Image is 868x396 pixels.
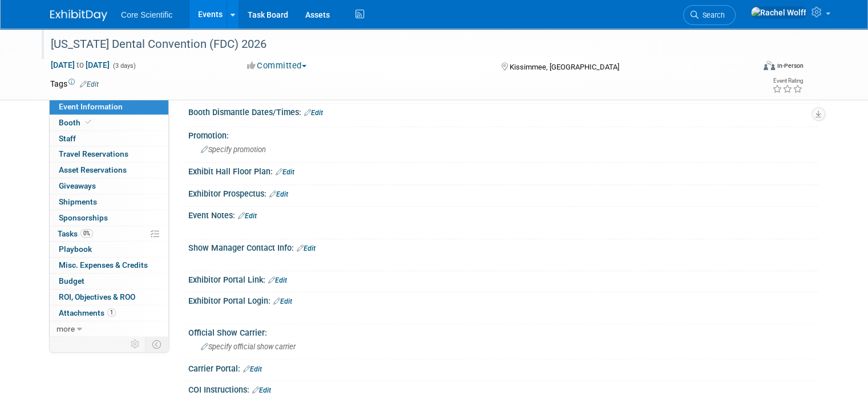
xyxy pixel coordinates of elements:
a: Edit [276,168,294,176]
a: Edit [238,212,257,220]
button: Committed [243,60,311,72]
span: [DATE] [DATE] [50,60,110,70]
td: Personalize Event Tab Strip [126,337,146,352]
div: Event Format [692,59,804,76]
a: Edit [304,109,323,117]
a: Edit [243,365,262,373]
span: Search [699,11,725,19]
td: Toggle Event Tabs [146,337,169,352]
a: Staff [50,131,168,146]
span: to [75,60,86,70]
div: Event Rating [772,78,803,84]
div: Show Manager Contact Info: [188,239,818,254]
a: Edit [297,244,316,252]
span: Event Information [59,102,123,111]
div: Official Show Carrier: [188,324,818,338]
td: Tags [50,78,99,89]
div: Carrier Portal: [188,360,818,375]
a: Edit [252,386,271,394]
div: Exhibitor Portal Link: [188,271,818,286]
a: ROI, Objectives & ROO [50,289,168,305]
span: Sponsorships [59,213,108,222]
i: Booth reservation complete [86,119,91,125]
span: Kissimmee, [GEOGRAPHIC_DATA] [510,63,619,71]
span: Core Scientific [121,10,172,19]
a: Edit [273,297,292,305]
a: Edit [269,190,288,198]
span: 0% [80,229,93,238]
span: Travel Reservations [59,149,128,158]
img: ExhibitDay [50,10,107,21]
a: Misc. Expenses & Credits [50,258,168,273]
div: Booth Dismantle Dates/Times: [188,104,818,119]
span: Shipments [59,197,97,206]
a: more [50,321,168,337]
span: 1 [107,308,116,317]
a: Playbook [50,242,168,257]
span: Giveaways [59,181,96,190]
span: Staff [59,134,76,143]
span: Tasks [58,229,93,238]
a: Sponsorships [50,210,168,226]
span: (3 days) [112,62,136,70]
div: In-Person [777,62,804,70]
a: Edit [268,276,287,284]
span: ROI, Objectives & ROO [59,292,135,301]
span: more [56,324,75,333]
span: Attachments [59,308,116,317]
a: Tasks0% [50,226,168,242]
a: Budget [50,273,168,289]
span: Specify official show carrier [201,342,296,351]
span: Playbook [59,244,92,254]
span: Booth [59,118,94,127]
a: Attachments1 [50,305,168,321]
a: Travel Reservations [50,146,168,162]
span: Asset Reservations [59,165,127,174]
a: Edit [80,80,99,88]
div: Event Notes: [188,207,818,222]
a: Shipments [50,194,168,210]
a: Booth [50,115,168,130]
a: Asset Reservations [50,162,168,178]
span: Misc. Expenses & Credits [59,260,148,270]
a: Event Information [50,99,168,115]
div: Promotion: [188,127,818,141]
a: Search [683,5,736,25]
div: Exhibitor Portal Login: [188,292,818,307]
span: Specify promotion [201,145,266,154]
img: Format-Inperson.png [764,61,775,70]
div: Exhibit Hall Floor Plan: [188,163,818,178]
span: Budget [59,276,84,285]
img: Rachel Wolff [750,6,807,19]
div: Exhibitor Prospectus: [188,185,818,200]
a: Giveaways [50,178,168,194]
div: COI Instructions: [188,381,818,396]
div: [US_STATE] Dental Convention (FDC) 2026 [47,34,740,55]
